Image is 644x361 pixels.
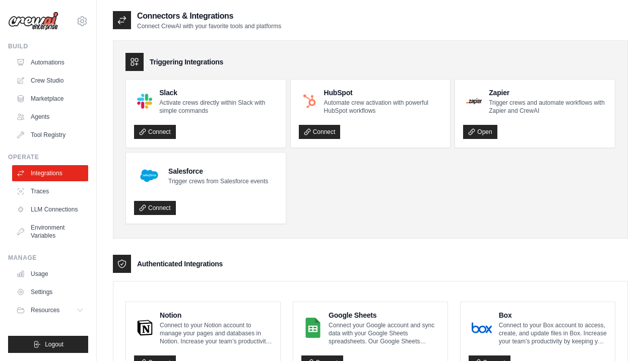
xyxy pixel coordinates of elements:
img: HubSpot Logo [302,94,317,109]
a: Connect [134,125,176,139]
p: Trigger crews from Salesforce events [168,177,268,185]
h4: Notion [160,310,272,320]
h4: Box [499,310,607,320]
a: Connect [299,125,341,139]
img: Slack Logo [137,94,152,109]
a: Settings [12,284,88,300]
p: Connect your Google account and sync data with your Google Sheets spreadsheets. Our Google Sheets... [329,321,439,345]
button: Logout [8,336,88,353]
p: Connect to your Notion account to manage your pages and databases in Notion. Increase your team’s... [160,321,272,345]
a: Tool Registry [12,127,88,143]
a: Connect [134,201,176,215]
h4: Google Sheets [329,310,439,320]
img: Zapier Logo [466,98,482,104]
p: Automate crew activation with powerful HubSpot workflows [324,99,442,115]
h4: Slack [159,88,277,98]
a: Crew Studio [12,73,88,89]
div: Manage [8,254,88,262]
p: Connect CrewAI with your favorite tools and platforms [137,22,281,30]
div: Operate [8,153,88,161]
p: Activate crews directly within Slack with simple commands [159,99,277,115]
a: Marketplace [12,91,88,107]
h4: Zapier [489,88,607,98]
h3: Authenticated Integrations [137,259,223,269]
h4: Salesforce [168,166,268,176]
a: Open [463,125,497,139]
a: Integrations [12,165,88,181]
h3: Triggering Integrations [150,57,223,67]
img: Logo [8,12,58,31]
a: Agents [12,109,88,125]
button: Resources [12,302,88,318]
img: Notion Logo [137,318,153,338]
div: Build [8,42,88,50]
a: Usage [12,266,88,282]
span: Logout [45,340,63,348]
img: Google Sheets Logo [304,318,321,338]
a: Environment Variables [12,220,88,244]
img: Box Logo [472,318,492,338]
a: Traces [12,183,88,199]
a: Automations [12,54,88,70]
h4: HubSpot [324,88,442,98]
p: Connect to your Box account to access, create, and update files in Box. Increase your team’s prod... [499,321,607,345]
p: Trigger crews and automate workflows with Zapier and CrewAI [489,99,607,115]
h2: Connectors & Integrations [137,10,281,22]
img: Salesforce Logo [137,164,161,188]
a: LLM Connections [12,201,88,218]
span: Resources [31,306,59,314]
